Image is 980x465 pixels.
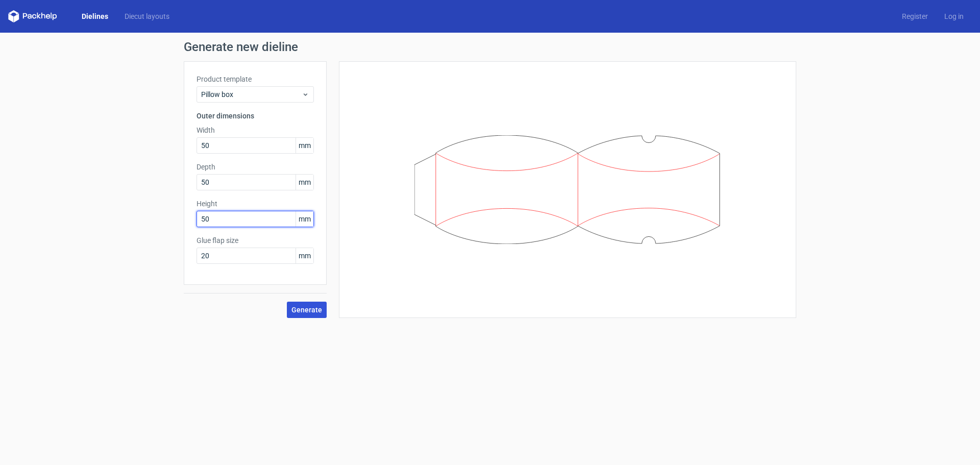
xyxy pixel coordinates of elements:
h1: Generate new dieline [184,41,796,53]
span: mm [296,138,313,153]
label: Depth [197,162,314,172]
a: Diecut layouts [116,11,178,21]
label: Glue flap size [197,235,314,246]
label: Product template [197,74,314,84]
h3: Outer dimensions [197,111,314,121]
span: Pillow box [201,89,302,100]
a: Log in [936,11,972,21]
a: Dielines [73,11,116,21]
span: mm [296,211,313,227]
span: Generate [291,306,322,313]
a: Register [894,11,936,21]
label: Height [197,199,314,209]
span: mm [296,248,313,263]
button: Generate [287,302,327,318]
label: Width [197,125,314,135]
span: mm [296,175,313,190]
